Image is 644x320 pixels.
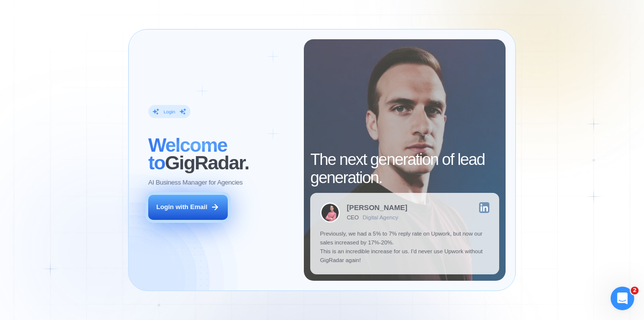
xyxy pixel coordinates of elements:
[363,214,398,221] div: Digital Agency
[310,151,499,186] h2: The next generation of lead generation.
[157,203,208,212] div: Login with Email
[631,287,639,294] span: 2
[148,136,295,171] h2: ‍ GigRadar.
[347,204,407,212] div: [PERSON_NAME]
[611,287,634,310] iframe: Intercom live chat
[148,134,227,173] span: Welcome to
[148,178,242,187] p: AI Business Manager for Agencies
[163,108,175,115] div: Login
[320,229,489,265] p: Previously, we had a 5% to 7% reply rate on Upwork, but now our sales increased by 17%-20%. This ...
[347,214,358,221] div: CEO
[148,195,228,220] button: Login with Email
